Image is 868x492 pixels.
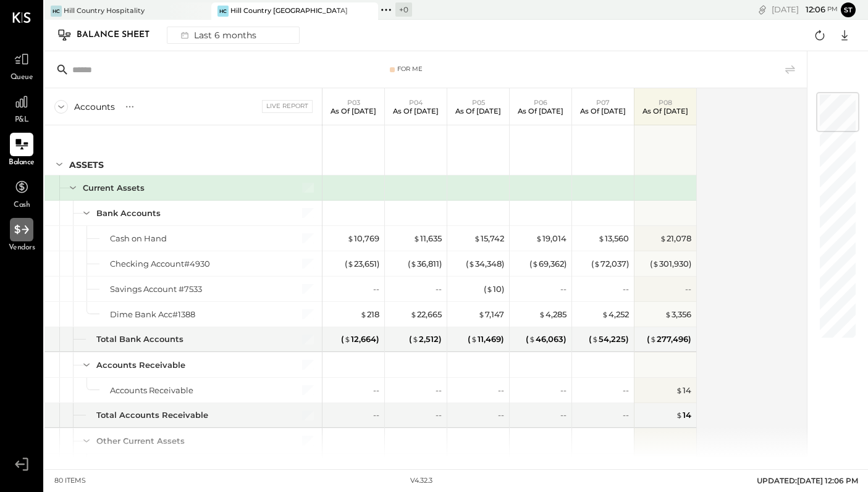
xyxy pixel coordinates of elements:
div: Total Accounts Receivable [96,409,208,421]
div: Last 6 months [174,27,261,43]
div: + 0 [395,2,412,17]
span: $ [410,259,417,269]
div: ( 12,664 ) [341,333,379,345]
div: 21,078 [660,233,691,244]
span: P&L [15,115,29,126]
div: -- [623,409,629,421]
div: ( 23,651 ) [345,258,379,270]
div: 7,147 [478,309,504,320]
span: $ [660,233,667,243]
div: For Me [397,65,423,73]
a: Cash [1,175,43,211]
span: $ [471,334,478,344]
span: $ [539,309,546,319]
div: Balance Sheet [77,25,162,45]
div: v 4.32.3 [410,476,432,486]
div: 14 [676,385,691,396]
div: ( 72,037 ) [591,258,629,270]
span: $ [468,259,475,269]
span: pm [827,5,838,14]
span: P04 [409,98,423,107]
div: Hill Country [GEOGRAPHIC_DATA] [230,6,348,16]
span: $ [598,233,605,243]
div: -- [623,385,629,396]
div: ( 2,512 ) [409,333,442,345]
div: 218 [360,309,379,320]
span: P07 [596,98,610,107]
div: -- [623,283,629,295]
span: $ [344,334,351,344]
div: copy link [756,3,769,16]
div: 10,769 [347,233,379,244]
div: Live Report [262,100,313,112]
span: $ [347,259,354,269]
span: $ [676,410,683,420]
div: 13,560 [598,233,629,244]
div: HC [51,6,62,17]
div: Total Bank Accounts [96,333,183,345]
div: ( 54,225 ) [589,333,629,345]
span: 12 : 06 [801,4,825,15]
span: P08 [659,98,672,107]
span: $ [650,334,657,344]
span: Balance [9,157,35,169]
div: 15,742 [474,233,504,244]
span: Queue [11,72,33,83]
span: $ [410,309,417,319]
div: -- [560,409,567,421]
div: 22,665 [410,309,442,320]
div: -- [498,385,504,396]
span: $ [665,309,672,319]
div: 80 items [54,476,86,486]
div: HC [217,6,229,17]
div: 14 [676,409,691,421]
div: ( 69,362 ) [529,258,567,270]
div: -- [560,385,567,396]
div: -- [498,409,504,421]
p: As of [DATE] [643,107,688,115]
span: P03 [347,98,360,107]
div: ( 10 ) [484,283,504,295]
span: $ [412,334,419,344]
div: Other Current Assets [96,435,185,447]
div: 19,014 [536,233,567,244]
div: ( 11,469 ) [468,333,504,345]
div: Cash on Hand [110,233,167,244]
p: As of [DATE] [455,107,501,115]
span: $ [594,259,600,269]
div: Checking Account#4930 [110,258,210,270]
span: $ [529,334,536,344]
span: $ [536,233,542,243]
a: Vendors [1,218,43,254]
div: 4,252 [602,309,629,320]
div: [DATE] [772,4,838,15]
div: ( 34,348 ) [466,258,504,270]
span: Vendors [9,243,35,254]
div: Accounts [74,101,115,113]
div: ( 36,811 ) [408,258,442,270]
div: Bank Accounts [96,207,161,219]
div: -- [436,283,442,295]
span: UPDATED: [DATE] 12:06 PM [757,476,858,485]
span: $ [413,233,420,243]
span: $ [602,309,609,319]
span: Cash [14,200,30,211]
p: As of [DATE] [580,107,626,115]
div: ( 301,930 ) [650,258,691,270]
p: As of [DATE] [331,107,376,115]
div: ( 277,496 ) [647,333,691,345]
span: $ [486,284,493,294]
div: 3,356 [665,309,691,320]
div: -- [373,385,379,396]
a: Balance [1,133,43,169]
div: Savings Account #7533 [110,283,202,295]
div: -- [373,409,379,421]
span: $ [478,309,485,319]
span: $ [347,233,354,243]
button: st [841,2,856,17]
span: $ [652,259,659,269]
div: -- [436,409,442,421]
div: -- [685,283,691,295]
div: ASSETS [69,159,104,171]
div: -- [436,385,442,396]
